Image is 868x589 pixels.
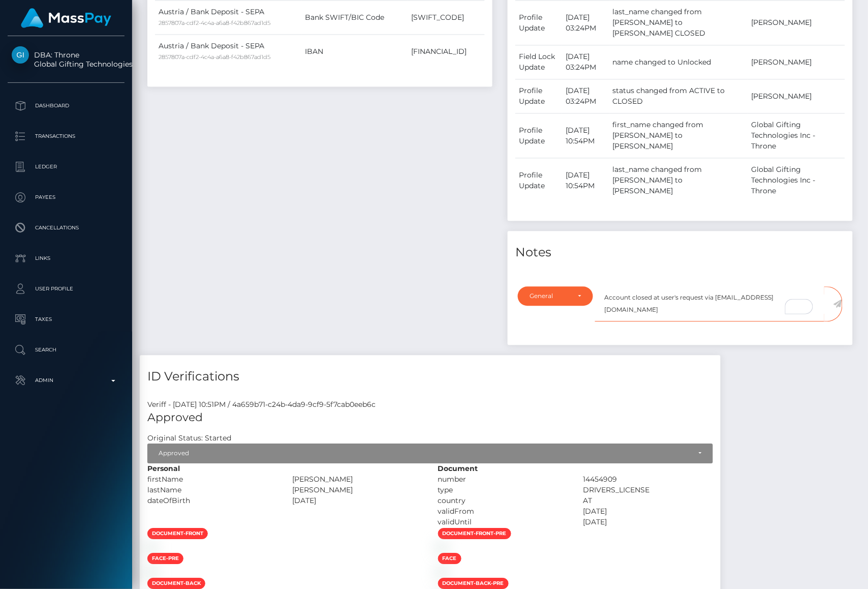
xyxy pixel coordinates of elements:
div: type [430,485,576,495]
td: last_name changed from [PERSON_NAME] to [PERSON_NAME] [609,158,748,203]
img: MassPay Logo [21,8,111,28]
a: Admin [8,368,125,393]
a: Links [8,246,125,271]
span: document-front-pre [438,528,511,539]
td: [PERSON_NAME] [748,79,845,113]
span: face [438,553,461,564]
td: Global Gifting Technologies Inc - Throne [748,158,845,203]
div: [DATE] [575,517,721,527]
div: AT [575,495,721,506]
td: [DATE] 03:24PM [562,79,609,113]
small: 2857807a-cdf2-4c4a-a6a8-f42b867ad1d5 [159,53,270,61]
div: dateOfBirth [140,495,285,506]
td: [DATE] 10:54PM [562,158,609,203]
div: country [430,495,576,506]
p: Admin [12,373,120,388]
div: 14454909 [575,474,721,485]
div: [DATE] [575,506,721,517]
td: [FINANCIAL_ID] [408,35,485,69]
h4: ID Verifications [147,368,713,386]
strong: Document [438,464,478,473]
td: Field Lock Update [515,45,562,79]
p: Ledger [12,159,120,174]
p: User Profile [12,281,120,297]
div: lastName [140,485,285,495]
td: [DATE] 03:24PM [562,45,609,79]
td: status changed from ACTIVE to CLOSED [609,79,748,113]
span: document-front [147,528,208,539]
p: Links [12,251,120,266]
td: Profile Update [515,1,562,45]
a: Cancellations [8,215,125,241]
p: Cancellations [12,220,120,235]
div: [PERSON_NAME] [285,485,430,495]
span: document-back-pre [438,578,509,589]
span: face-pre [147,553,183,564]
div: validFrom [430,506,576,517]
small: 2857807a-cdf2-4c4a-a6a8-f42b867ad1d5 [159,19,270,26]
a: User Profile [8,276,125,302]
h7: Original Status: Started [147,433,231,443]
p: Payees [12,190,120,205]
div: Approved [159,449,691,457]
span: document-back [147,578,205,589]
h5: Approved [147,410,713,426]
p: Transactions [12,129,120,144]
img: 2d4b69ec-7a6f-44df-a18e-00bb9c99cf16 [147,543,156,551]
a: Taxes [8,307,125,332]
td: last_name changed from [PERSON_NAME] to [PERSON_NAME] CLOSED [609,1,748,45]
a: Payees [8,185,125,210]
div: Veriff - [DATE] 10:51PM / 4a659b71-c24b-4da9-9cf9-5f7cab0eeb6c [140,399,721,410]
div: [PERSON_NAME] [285,474,430,485]
p: Taxes [12,312,120,327]
img: bd360c1b-57f4-48f0-9842-e4e91e9aaf05 [147,568,156,576]
td: [SWIFT_CODE] [408,1,485,35]
td: [PERSON_NAME] [748,45,845,79]
a: Dashboard [8,93,125,119]
td: [PERSON_NAME] [748,1,845,45]
div: DRIVERS_LICENSE [575,485,721,495]
p: Search [12,342,120,358]
td: first_name changed from [PERSON_NAME] to [PERSON_NAME] [609,113,748,158]
img: 560206ef-8d4f-412d-bf97-f864748fadd2 [438,568,446,576]
h4: Notes [515,244,845,261]
td: Profile Update [515,158,562,203]
td: [DATE] 10:54PM [562,113,609,158]
span: DBA: Throne Global Gifting Technologies Inc [8,50,125,69]
td: name changed to Unlocked [609,45,748,79]
div: validUntil [430,517,576,527]
td: Bank SWIFT/BIC Code [301,1,408,35]
td: Profile Update [515,79,562,113]
img: Global Gifting Technologies Inc [12,46,29,64]
td: Global Gifting Technologies Inc - Throne [748,113,845,158]
img: 7eb402c3-eae3-4bf5-a566-ffc6ae80fd73 [438,543,446,551]
td: Austria / Bank Deposit - SEPA [155,35,301,69]
div: [DATE] [285,495,430,506]
p: Dashboard [12,98,120,113]
div: General [530,292,570,300]
a: Transactions [8,124,125,149]
a: Ledger [8,154,125,180]
div: firstName [140,474,285,485]
td: IBAN [301,35,408,69]
strong: Personal [147,464,180,473]
button: General [518,286,593,306]
div: number [430,474,576,485]
textarea: To enrich screen reader interactions, please activate Accessibility in Grammarly extension settings [595,286,824,321]
td: Profile Update [515,113,562,158]
button: Approved [147,444,713,463]
td: Austria / Bank Deposit - SEPA [155,1,301,35]
a: Search [8,337,125,363]
td: [DATE] 03:24PM [562,1,609,45]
